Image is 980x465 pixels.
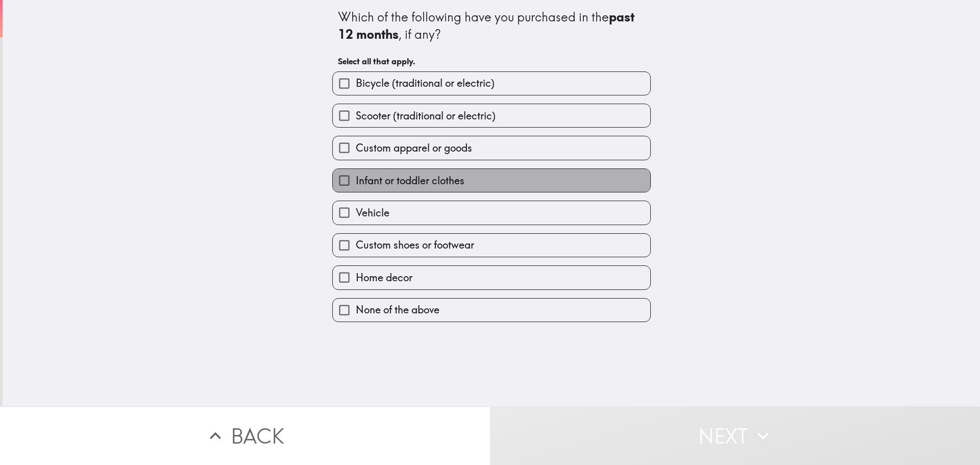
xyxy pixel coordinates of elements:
[333,72,650,95] button: Bicycle (traditional or electric)
[333,299,650,322] button: None of the above
[333,201,650,224] button: Vehicle
[333,136,650,159] button: Custom apparel or goods
[333,169,650,192] button: Infant or toddler clothes
[333,104,650,127] button: Scooter (traditional or electric)
[356,206,389,220] span: Vehicle
[338,9,638,42] b: past 12 months
[356,303,439,317] span: None of the above
[338,9,645,43] div: Which of the following have you purchased in the , if any?
[338,56,645,67] h6: Select all that apply.
[356,109,496,123] span: Scooter (traditional or electric)
[356,238,474,252] span: Custom shoes or footwear
[333,266,650,289] button: Home decor
[356,271,412,285] span: Home decor
[356,76,495,90] span: Bicycle (traditional or electric)
[356,174,464,188] span: Infant or toddler clothes
[490,406,980,465] button: Next
[333,234,650,257] button: Custom shoes or footwear
[356,141,472,155] span: Custom apparel or goods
